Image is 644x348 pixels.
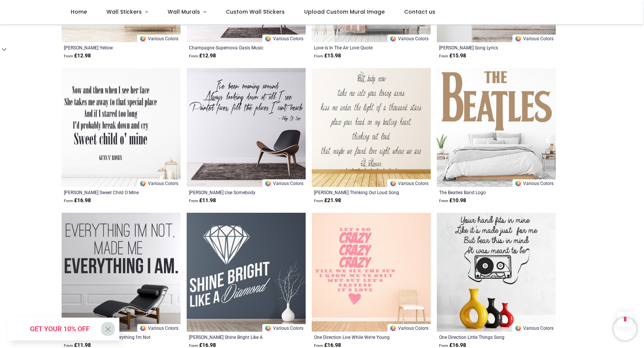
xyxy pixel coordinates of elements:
[312,68,431,187] img: Ed Sheeran Thinking Out Loud Song Lyric Wall Sticker
[390,325,397,332] img: Color Wheel
[512,324,556,332] a: Various Colors
[439,52,466,60] strong: £ 15.98
[265,180,271,187] img: Color Wheel
[304,8,385,16] span: Upload Custom Mural Image
[515,325,522,332] img: Color Wheel
[512,35,556,42] a: Various Colors
[71,8,87,16] span: Home
[189,334,281,340] a: [PERSON_NAME] Shine Bright Like A [PERSON_NAME]
[187,68,306,187] img: Kings Of Leon Use Somebody Wall Sticker
[64,52,91,60] strong: £ 12.98
[439,199,448,203] span: From
[64,199,73,203] span: From
[314,189,406,195] a: [PERSON_NAME] Thinking Out Loud Song Lyric
[314,197,341,204] strong: £ 21.98
[265,35,271,42] img: Color Wheel
[387,35,431,42] a: Various Colors
[439,197,466,204] strong: £ 10.98
[137,324,181,332] a: Various Colors
[62,213,181,332] img: Kanye West Quote Everything I'm Not Wall Sticker
[64,197,91,204] strong: £ 16.98
[439,334,531,340] a: One Direction Little Things Song
[614,318,636,340] iframe: Brevo live chat
[187,213,306,332] img: Rihanna Shine Bright Like A Diamond Wall Sticker
[314,334,406,340] a: One Direction Live While We're Young
[515,35,522,42] img: Color Wheel
[189,343,198,348] span: From
[189,54,198,58] span: From
[439,54,448,58] span: From
[64,343,73,348] span: From
[312,213,431,332] img: One Direction Live While We're Young Wall Sticker
[265,325,271,332] img: Color Wheel
[226,8,285,16] span: Custom Wall Stickers
[189,44,281,51] a: Champagne Supernova Oasis Music
[189,189,281,195] a: [PERSON_NAME] Use Somebody
[437,213,556,332] img: One Direction Little Things Song Wall Sticker
[390,180,397,187] img: Color Wheel
[137,179,181,187] a: Various Colors
[262,35,306,42] a: Various Colors
[262,324,306,332] a: Various Colors
[140,325,146,332] img: Color Wheel
[64,44,155,51] a: [PERSON_NAME] Yellow
[387,324,431,332] a: Various Colors
[106,8,142,16] span: Wall Stickers
[140,35,146,42] img: Color Wheel
[439,44,531,51] a: [PERSON_NAME] Song Lyrics
[390,35,397,42] img: Color Wheel
[64,189,155,195] a: [PERSON_NAME] Sweet Child O Mine
[439,343,448,348] span: From
[314,44,406,51] a: Love Is In The Air Love Quote
[314,199,323,203] span: From
[439,189,531,195] a: The Beatles Band Logo
[62,68,181,187] img: Guns N Roses Sweet Child O Mine Wall Sticker
[140,180,146,187] img: Color Wheel
[404,8,435,16] span: Contact us
[437,68,556,187] img: The Beatles Band Logo Wall Sticker
[189,52,216,60] strong: £ 12.98
[64,54,73,58] span: From
[314,343,323,348] span: From
[262,179,306,187] a: Various Colors
[512,179,556,187] a: Various Colors
[189,197,216,204] strong: £ 11.98
[387,179,431,187] a: Various Colors
[168,8,200,16] span: Wall Murals
[314,54,323,58] span: From
[189,199,198,203] span: From
[515,180,522,187] img: Color Wheel
[137,35,181,42] a: Various Colors
[314,52,341,60] strong: £ 15.98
